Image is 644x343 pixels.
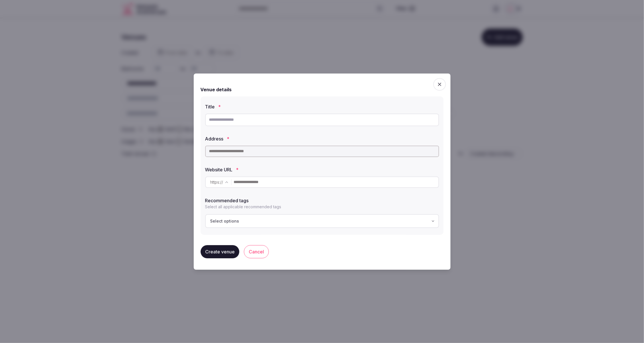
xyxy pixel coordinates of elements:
label: Title [205,104,439,109]
button: Create venue [201,245,239,258]
p: Select all applicable recommended tags [205,204,439,210]
h2: Venue details [201,86,232,93]
button: Select options [205,214,439,228]
span: Select options [210,218,239,224]
label: Address [205,136,439,141]
button: Cancel [244,245,269,258]
label: Website URL [205,167,439,172]
label: Recommended tags [205,198,439,203]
